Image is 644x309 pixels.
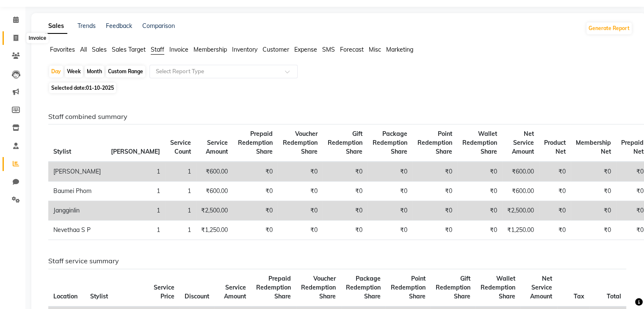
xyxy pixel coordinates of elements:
span: Service Amount [206,139,228,155]
span: Prepaid Net [621,139,644,155]
span: Membership Net [576,139,611,155]
span: Favorites [50,46,75,53]
div: Day [49,66,63,77]
td: 1 [106,162,165,182]
td: ₹600.00 [196,162,233,182]
td: ₹0 [323,182,368,201]
td: ₹0 [233,221,278,240]
td: ₹0 [457,182,502,201]
td: ₹0 [539,182,571,201]
span: Point Redemption Share [391,275,426,300]
td: ₹0 [571,162,616,182]
td: ₹0 [233,182,278,201]
span: Package Redemption Share [373,130,407,155]
td: ₹0 [412,182,457,201]
td: ₹0 [368,182,412,201]
span: Forecast [340,46,364,53]
td: ₹0 [539,221,571,240]
h6: Staff combined summary [48,113,626,121]
td: ₹0 [368,221,412,240]
span: [PERSON_NAME] [111,148,160,155]
span: Voucher Redemption Share [283,130,318,155]
div: Invoice [27,33,48,43]
td: ₹600.00 [502,162,539,182]
span: Service Price [154,284,174,300]
td: 1 [165,162,196,182]
span: Net Service Amount [512,130,534,155]
span: Wallet Redemption Share [481,275,515,300]
td: 1 [106,182,165,201]
span: Membership [193,46,227,53]
td: Baumei Phom [48,182,106,201]
span: Discount [185,292,209,300]
a: Trends [77,22,96,30]
span: Staff [151,46,164,53]
td: ₹0 [368,201,412,221]
div: Custom Range [106,66,145,77]
td: ₹0 [539,201,571,221]
span: Service Count [170,139,191,155]
span: Sales [92,46,107,53]
td: [PERSON_NAME] [48,162,106,182]
span: Expense [294,46,317,53]
td: ₹0 [457,162,502,182]
div: Week [65,66,83,77]
td: ₹0 [278,201,323,221]
a: Comparison [142,22,175,30]
a: Feedback [106,22,132,30]
h6: Staff service summary [48,257,626,265]
td: 1 [165,182,196,201]
span: Prepaid Redemption Share [256,275,291,300]
td: Nevethaa S P [48,221,106,240]
td: ₹0 [323,221,368,240]
span: Service Amount [224,284,246,300]
span: Gift Redemption Share [436,275,470,300]
span: Stylist [90,292,108,300]
span: Gift Redemption Share [328,130,362,155]
td: ₹0 [323,162,368,182]
span: Location [53,292,77,300]
span: Tax [574,292,584,300]
span: Total [607,292,621,300]
span: Voucher Redemption Share [301,275,336,300]
td: ₹0 [457,221,502,240]
td: ₹2,500.00 [502,201,539,221]
span: All [80,46,87,53]
span: 01-10-2025 [86,85,114,91]
td: ₹1,250.00 [196,221,233,240]
span: Net Service Amount [530,275,552,300]
span: Selected date: [49,83,116,93]
td: ₹600.00 [502,182,539,201]
span: Stylist [53,148,71,155]
td: ₹0 [539,162,571,182]
td: ₹600.00 [196,182,233,201]
td: 1 [165,221,196,240]
span: Point Redemption Share [417,130,452,155]
td: ₹0 [571,201,616,221]
div: Month [85,66,104,77]
span: Product Net [544,139,566,155]
td: 1 [165,201,196,221]
td: ₹0 [571,182,616,201]
span: Misc [369,46,381,53]
td: ₹0 [412,162,457,182]
td: ₹0 [278,182,323,201]
span: SMS [322,46,335,53]
span: Customer [263,46,289,53]
span: Sales Target [112,46,146,53]
td: ₹0 [278,162,323,182]
span: Package Redemption Share [346,275,381,300]
button: Generate Report [586,22,632,34]
td: ₹0 [233,162,278,182]
td: ₹0 [571,221,616,240]
td: ₹0 [457,201,502,221]
td: ₹0 [412,201,457,221]
span: Prepaid Redemption Share [238,130,273,155]
span: Inventory [232,46,257,53]
td: ₹0 [278,221,323,240]
span: Marketing [386,46,413,53]
span: Wallet Redemption Share [462,130,497,155]
td: ₹0 [323,201,368,221]
span: Invoice [169,46,188,53]
td: Jangginlin [48,201,106,221]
